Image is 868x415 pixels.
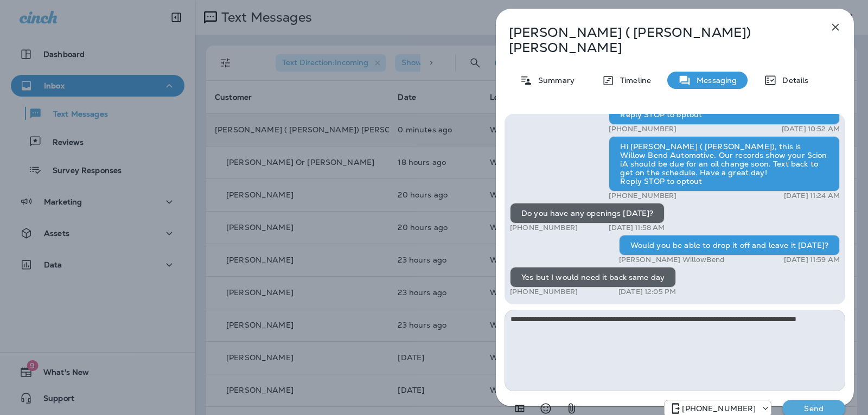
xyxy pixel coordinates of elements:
p: [DATE] 11:59 AM [784,256,840,264]
p: [PERSON_NAME] ( [PERSON_NAME]) [PERSON_NAME] [509,25,805,55]
p: [PHONE_NUMBER] [609,191,676,200]
p: [DATE] 10:52 AM [782,125,840,133]
div: Would you be able to drop it off and leave it [DATE]? [619,235,840,256]
p: [PHONE_NUMBER] [510,288,578,296]
div: +1 (813) 497-4455 [665,402,771,415]
p: [PHONE_NUMBER] [510,224,578,232]
p: [DATE] 12:05 PM [618,288,676,296]
p: [PHONE_NUMBER] [682,404,756,413]
div: Hi [PERSON_NAME] ( [PERSON_NAME]), this is Willow Bend Automotive. Our records show your Scion iA... [609,136,840,191]
div: Yes but I would need it back same day [510,267,676,288]
p: [DATE] 11:24 AM [784,191,840,200]
p: Timeline [615,76,651,85]
p: Send [791,404,837,413]
p: Summary [533,76,575,85]
p: [PHONE_NUMBER] [609,125,676,133]
div: Do you have any openings [DATE]? [510,203,665,224]
p: Messaging [691,76,737,85]
p: Details [777,76,808,85]
p: [DATE] 11:58 AM [609,224,665,232]
p: [PERSON_NAME] WillowBend [619,256,724,264]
